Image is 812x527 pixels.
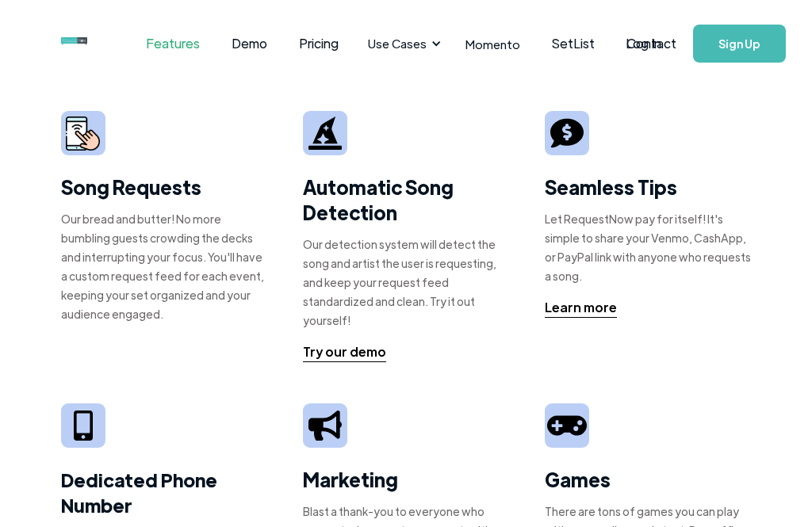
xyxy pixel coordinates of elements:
[303,342,386,362] a: Try our demo
[130,19,216,68] a: Features
[308,116,342,150] img: wizard hat
[216,19,283,68] a: Demo
[693,25,786,63] a: Sign Up
[545,174,677,199] strong: Seamless Tips
[547,410,587,441] img: video game
[358,19,446,68] div: Use Cases
[74,411,93,441] img: iphone
[303,235,509,330] div: Our detection system will detect the song and artist the user is requesting, and keep your reques...
[61,37,117,45] img: requestnow logo
[61,467,267,517] strong: Dedicated Phone Number
[610,16,677,71] a: Log In
[283,19,354,68] a: Pricing
[450,21,536,67] a: Momento
[545,467,611,491] strong: Games
[308,411,342,440] img: megaphone
[66,116,100,151] img: smarphone
[536,19,611,68] a: SetList
[303,174,454,224] strong: Automatic Song Detection
[303,342,386,361] div: Try our demo
[550,116,584,150] img: tip sign
[61,174,201,199] strong: Song Requests
[368,35,427,52] div: Use Cases
[303,467,398,491] strong: Marketing
[545,298,617,318] a: Learn more
[545,209,751,285] div: Let RequestNow pay for itself! It's simple to share your Venmo, CashApp, or PayPal link with anyo...
[61,209,267,323] div: Our bread and butter! No more bumbling guests crowding the decks and interrupting your focus. You...
[61,28,90,59] a: home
